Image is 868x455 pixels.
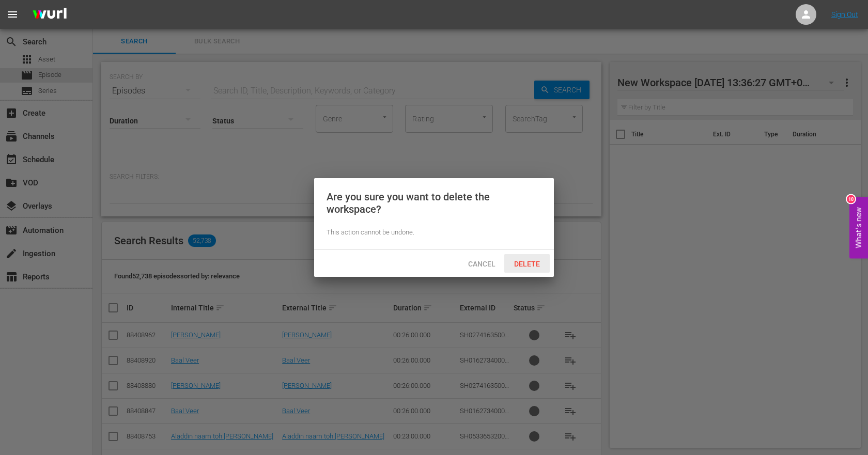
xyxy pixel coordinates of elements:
[849,197,868,258] button: Open Feedback Widget
[506,260,548,268] span: Delete
[6,8,19,21] span: menu
[327,228,541,238] div: This action cannot be undone.
[327,191,541,215] div: Are you sure you want to delete the workspace?
[459,254,504,273] button: Cancel
[831,10,858,19] a: Sign Out
[847,195,855,203] div: 10
[25,3,74,27] img: ans4CAIJ8jUAAAAAAAAAAAAAAAAAAAAAAAAgQb4GAAAAAAAAAAAAAAAAAAAAAAAAJMjXAAAAAAAAAAAAAAAAAAAAAAAAgAT5G...
[504,254,550,273] button: Delete
[460,260,504,268] span: Cancel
